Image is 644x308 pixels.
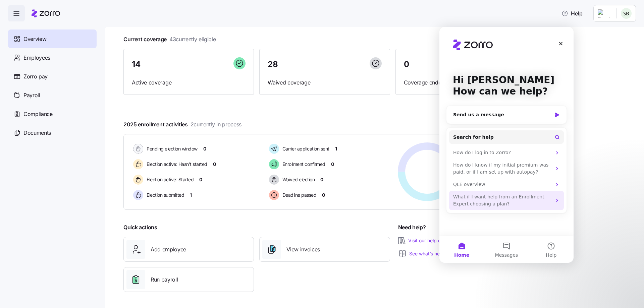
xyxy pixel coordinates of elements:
span: Election active: Hasn't started [145,161,207,168]
span: Election active: Started [145,176,194,183]
span: Enrollment confirmed [280,161,325,168]
a: Employees [8,48,97,67]
a: Zorro pay [8,67,97,86]
span: Active coverage [132,78,246,87]
span: Employees [23,54,50,62]
span: 14 [132,60,140,68]
span: Overview [23,35,46,43]
span: 28 [268,60,278,68]
span: 0 [331,161,334,168]
span: 0 [203,145,206,152]
span: Documents [23,129,51,137]
a: Compliance [8,105,97,123]
iframe: Intercom live chat [439,27,574,263]
span: Election submitted [145,192,184,198]
a: See what’s new on our blog [409,250,478,257]
span: View invoices [286,245,320,254]
span: 0 [322,192,325,198]
button: Help [556,7,588,20]
span: Need help? [398,223,426,232]
img: Employer logo [598,9,611,17]
a: Visit our help center [408,237,460,244]
span: 0 [404,60,409,68]
span: Current coverage [123,35,216,44]
span: Deadline passed [280,192,317,198]
span: 1 [190,192,192,198]
span: 2 currently in process [191,120,241,129]
span: Compliance [23,110,53,118]
a: Documents [8,123,97,142]
span: 2025 enrollment activities [123,120,241,129]
span: Zorro pay [23,72,48,81]
span: 0 [199,176,202,183]
a: Payroll [8,86,97,105]
span: Pending election window [145,145,198,152]
span: Payroll [23,91,40,100]
span: 43 currently eligible [169,35,216,44]
span: Help [561,9,583,17]
span: Add employee [151,245,186,254]
span: Run payroll [151,275,178,284]
span: Carrier application sent [280,145,329,152]
span: Waived election [280,176,315,183]
img: c0a881579048e91e3eeafc336833c0e2 [621,8,632,19]
a: Overview [8,29,97,48]
span: Waived coverage [268,78,381,87]
span: Quick actions [123,223,157,232]
span: 0 [213,161,216,168]
span: 0 [320,176,323,183]
span: 1 [335,145,337,152]
span: Coverage ended [404,78,518,87]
